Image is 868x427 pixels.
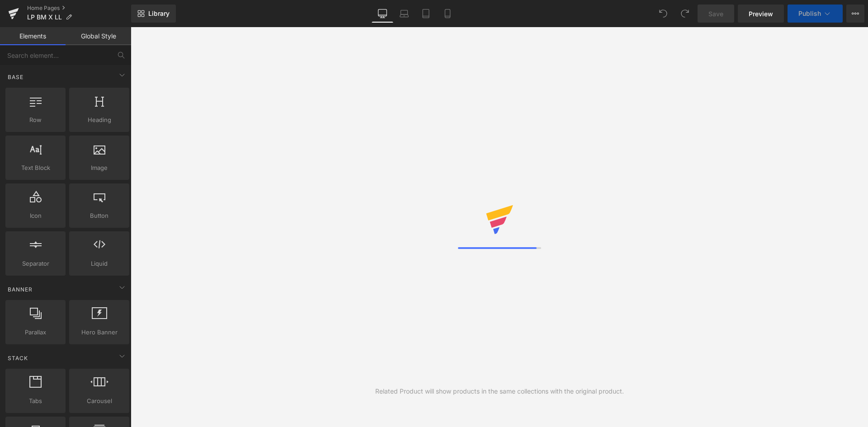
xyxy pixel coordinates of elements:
span: Banner [7,285,33,294]
span: Hero Banner [72,328,127,337]
span: Separator [8,259,63,268]
button: Publish [788,5,843,23]
a: Laptop [393,5,415,23]
span: Tabs [8,396,63,406]
span: Text Block [8,163,63,173]
a: Home Pages [27,5,131,12]
span: Icon [8,211,63,221]
a: Tablet [415,5,437,23]
button: More [846,5,864,23]
span: Carousel [72,396,127,406]
span: Button [72,211,127,221]
span: Image [72,163,127,173]
span: Heading [72,115,127,125]
span: Base [7,73,24,81]
span: Preview [749,9,773,19]
div: Related Product will show products in the same collections with the original product. [375,386,624,396]
span: Liquid [72,259,127,268]
a: Mobile [437,5,458,23]
button: Redo [676,5,694,23]
button: Undo [654,5,672,23]
a: Desktop [372,5,393,23]
span: LP BM X LL [27,14,62,21]
span: Library [148,9,170,18]
a: Preview [738,5,784,23]
a: Global Style [66,27,131,45]
span: Parallax [8,328,63,337]
span: Stack [7,354,29,362]
a: New Library [131,5,176,23]
span: Row [8,115,63,125]
span: Publish [798,10,821,17]
span: Save [708,9,723,19]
